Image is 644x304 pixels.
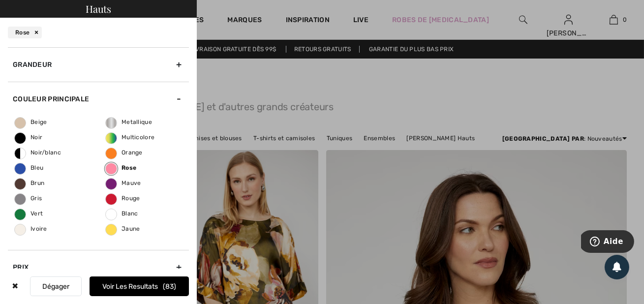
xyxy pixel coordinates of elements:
[106,164,136,171] span: Rose
[8,250,189,284] div: Prix
[8,276,22,296] div: ✖
[15,119,47,125] span: Beige
[106,180,141,186] span: Mauve
[15,225,47,232] span: Ivoire
[8,47,189,82] div: Grandeur
[15,210,43,217] span: Vert
[15,180,44,186] span: Brun
[15,149,61,156] span: Noir/blanc
[106,149,143,156] span: Orange
[581,230,634,255] iframe: Ouvre un widget dans lequel vous pouvez trouver plus d’informations
[163,282,176,291] span: 83
[106,225,140,232] span: Jaune
[15,134,42,141] span: Noir
[15,164,43,171] span: Bleu
[30,276,82,296] button: Dégager
[15,195,42,202] span: Gris
[106,134,154,141] span: Multicolore
[106,210,138,217] span: Blanc
[90,276,189,296] button: Voir les resultats83
[106,119,152,125] span: Metallique
[106,195,140,202] span: Rouge
[8,82,189,116] div: Couleur Principale
[8,27,42,38] div: Rose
